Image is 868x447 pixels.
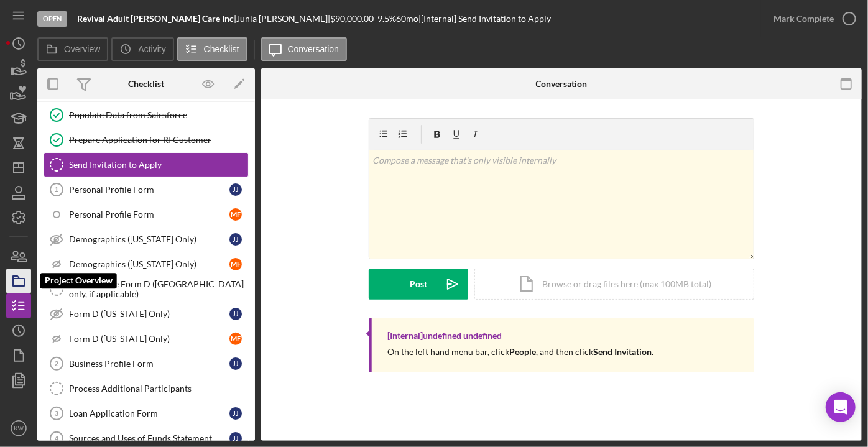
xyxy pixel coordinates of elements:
div: M F [229,208,242,221]
div: Open [37,11,67,27]
tspan: 1 [55,186,58,193]
label: Checklist [204,44,239,54]
a: Make Visible Form D ([GEOGRAPHIC_DATA] only, if applicable) [44,277,249,302]
div: Make Visible Form D ([GEOGRAPHIC_DATA] only, if applicable) [69,279,248,299]
button: Mark Complete [761,6,862,31]
button: Post [369,269,468,300]
button: Checklist [177,37,247,61]
div: Open Intercom Messenger [826,392,856,422]
div: Junia [PERSON_NAME] | [236,14,330,24]
text: KW [14,425,24,432]
div: M F [229,333,242,345]
div: $90,000.00 [330,14,377,24]
div: Demographics ([US_STATE] Only) [69,259,229,269]
div: Personal Profile Form [69,185,229,195]
div: J J [229,183,242,196]
div: | [77,14,236,24]
div: | [Internal] Send Invitation to Apply [418,14,551,24]
b: Revival Adult [PERSON_NAME] Care Inc [77,13,234,24]
div: M F [229,258,242,270]
a: Personal Profile FormMF [44,202,249,227]
div: J J [229,308,242,320]
div: Personal Profile Form [69,210,229,219]
div: J J [229,233,242,246]
div: Loan Application Form [69,408,229,418]
label: Conversation [288,44,339,54]
div: Conversation [536,79,588,89]
label: Activity [138,44,165,54]
div: On the left hand menu bar, click , and then click . [387,347,653,357]
div: Sources and Uses of Funds Statement [69,433,229,443]
div: Checklist [128,79,164,89]
button: KW [6,416,31,441]
button: Conversation [261,37,348,61]
a: Send Invitation to Apply [44,152,249,177]
a: Prepare Application for RI Customer [44,127,249,152]
div: 9.5 % [377,14,396,24]
tspan: 2 [55,360,58,367]
strong: Send Invitation [593,346,652,357]
a: 3Loan Application FormJJ [44,401,249,426]
div: J J [229,407,242,420]
a: Demographics ([US_STATE] Only)MF [44,252,249,277]
div: Form D ([US_STATE] Only) [69,309,229,319]
a: Demographics ([US_STATE] Only)JJ [44,227,249,252]
div: Post [410,269,427,300]
label: Overview [64,44,100,54]
div: Business Profile Form [69,359,229,369]
tspan: 4 [55,435,59,442]
button: Activity [111,37,173,61]
button: Overview [37,37,108,61]
div: Process Additional Participants [69,384,248,394]
a: Process Additional Participants [44,376,249,401]
div: J J [229,432,242,445]
div: Send Invitation to Apply [69,160,248,170]
a: 1Personal Profile FormJJ [44,177,249,202]
a: 2Business Profile FormJJ [44,351,249,376]
a: Form D ([US_STATE] Only)JJ [44,302,249,326]
div: J J [229,357,242,370]
a: Populate Data from Salesforce [44,103,249,127]
strong: People [509,346,536,357]
div: Demographics ([US_STATE] Only) [69,234,229,244]
div: 60 mo [396,14,418,24]
div: Prepare Application for RI Customer [69,135,248,145]
a: Form D ([US_STATE] Only)MF [44,326,249,351]
div: Populate Data from Salesforce [69,110,248,120]
tspan: 3 [55,410,58,417]
div: Mark Complete [773,6,834,31]
div: [Internal] undefined undefined [387,331,502,341]
div: Form D ([US_STATE] Only) [69,334,229,344]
